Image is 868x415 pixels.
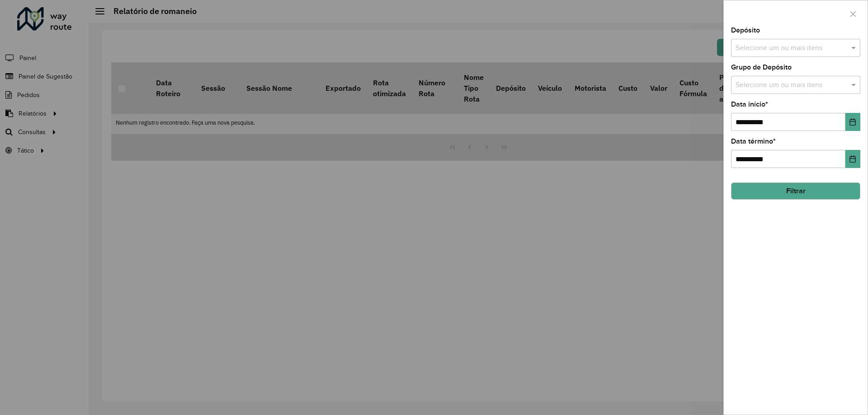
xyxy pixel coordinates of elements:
label: Grupo de Depósito [731,62,792,73]
button: Choose Date [845,113,860,131]
button: Choose Date [845,150,860,168]
label: Data início [731,99,768,110]
label: Data término [731,136,776,147]
button: Filtrar [731,182,860,200]
label: Depósito [731,25,760,36]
